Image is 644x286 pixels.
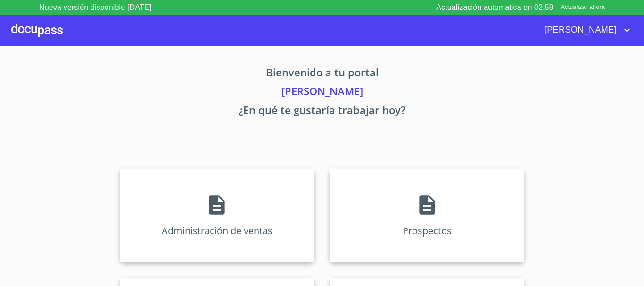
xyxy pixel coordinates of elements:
p: Nueva versión disponible [DATE] [39,2,151,13]
p: Administración de ventas [162,224,272,237]
span: [PERSON_NAME] [537,23,621,38]
button: account of current user [537,23,633,38]
span: Actualizar ahora [561,3,605,13]
p: Prospectos [403,224,452,237]
p: Bienvenido a tu portal [32,65,612,83]
p: Actualización automatica en 02:59 [436,2,553,13]
p: [PERSON_NAME] [32,83,612,102]
p: ¿En qué te gustaría trabajar hoy? [32,102,612,121]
